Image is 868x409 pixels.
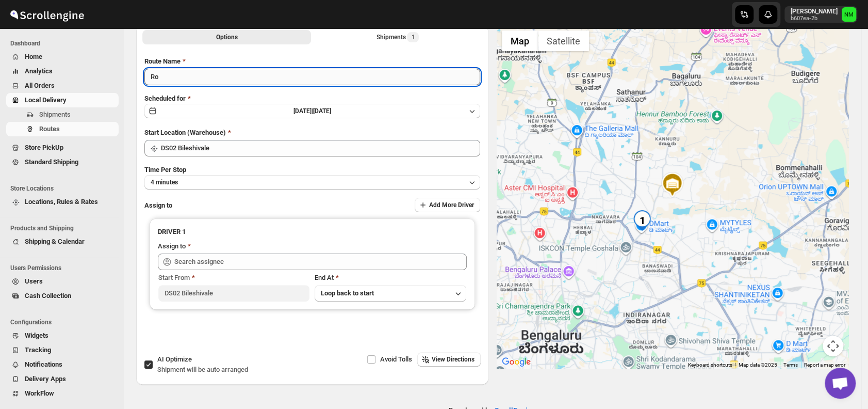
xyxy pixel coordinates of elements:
[6,122,119,136] button: Routes
[499,355,533,369] a: Open this area in Google Maps (opens a new window)
[25,158,78,166] span: Standard Shipping
[25,144,63,151] span: Store PickUp
[10,318,119,326] span: Configurations
[376,32,419,42] div: Shipments
[791,15,838,22] p: b607ea-2b
[739,362,777,368] span: Map data ©2025
[25,238,85,245] span: Shipping & Calendar
[25,375,66,383] span: Delivery Apps
[25,346,51,354] span: Tracking
[432,355,474,364] span: View Directions
[144,95,186,102] span: Scheduled for
[25,67,53,75] span: Analytics
[157,366,248,373] span: Shipment will be auto arranged
[144,57,181,65] span: Route Name
[144,129,226,136] span: Start Location (Warehouse)
[6,78,119,93] button: All Orders
[417,352,481,367] button: View Directions
[158,227,467,237] h3: DRIVER 1
[315,273,466,283] div: End At
[6,195,119,209] button: Locations, Rules & Rates
[825,368,856,399] a: Open chat
[136,48,488,352] div: All Route Options
[25,292,71,300] span: Cash Collection
[10,184,119,193] span: Store Locations
[6,274,119,289] button: Users
[293,107,313,115] span: [DATE] |
[8,2,86,27] img: ScrollEngine
[783,362,798,368] a: Terms (opens in new tab)
[823,336,843,356] button: Map camera controls
[174,254,467,270] input: Search assignee
[144,104,480,118] button: [DATE]|[DATE]
[429,201,474,209] span: Add More Driver
[784,6,857,23] button: User menu
[804,362,845,368] a: Report a map error
[6,357,119,372] button: Notifications
[6,328,119,343] button: Widgets
[10,224,119,232] span: Products and Shipping
[144,201,172,209] span: Assign to
[216,33,238,41] span: Options
[632,210,652,231] div: 1
[842,7,856,22] span: Narjit Magar
[144,175,480,190] button: 4 minutes
[158,274,190,281] span: Start From
[151,178,178,186] span: 4 minutes
[39,111,71,118] span: Shipments
[321,289,374,297] span: Loop back to start
[25,277,43,285] span: Users
[144,166,186,174] span: Time Per Stop
[6,289,119,303] button: Cash Collection
[10,264,119,272] span: Users Permissions
[161,140,480,156] input: Search location
[144,69,480,85] input: Eg: Bengaluru Route
[6,343,119,357] button: Tracking
[6,107,119,122] button: Shipments
[6,50,119,64] button: Home
[25,82,55,89] span: All Orders
[158,241,186,251] div: Assign to
[25,96,67,104] span: Local Delivery
[39,125,60,133] span: Routes
[499,355,533,369] img: Google
[844,11,854,18] text: NM
[791,7,838,15] p: [PERSON_NAME]
[10,39,119,48] span: Dashboard
[25,53,42,60] span: Home
[315,285,466,302] button: Loop back to start
[25,389,54,397] span: WorkFlow
[6,372,119,386] button: Delivery Apps
[25,360,62,368] span: Notifications
[25,198,98,206] span: Locations, Rules & Rates
[313,30,482,44] button: Selected Shipments
[6,64,119,78] button: Analytics
[415,198,480,212] button: Add More Driver
[313,107,331,115] span: [DATE]
[380,355,412,363] span: Avoid Tolls
[6,234,119,249] button: Shipping & Calendar
[25,332,48,339] span: Widgets
[6,386,119,401] button: WorkFlow
[502,30,538,51] button: Show street map
[411,33,415,41] span: 1
[688,361,732,369] button: Keyboard shortcuts
[157,355,192,363] span: AI Optimize
[142,30,311,44] button: All Route Options
[538,30,589,51] button: Show satellite imagery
